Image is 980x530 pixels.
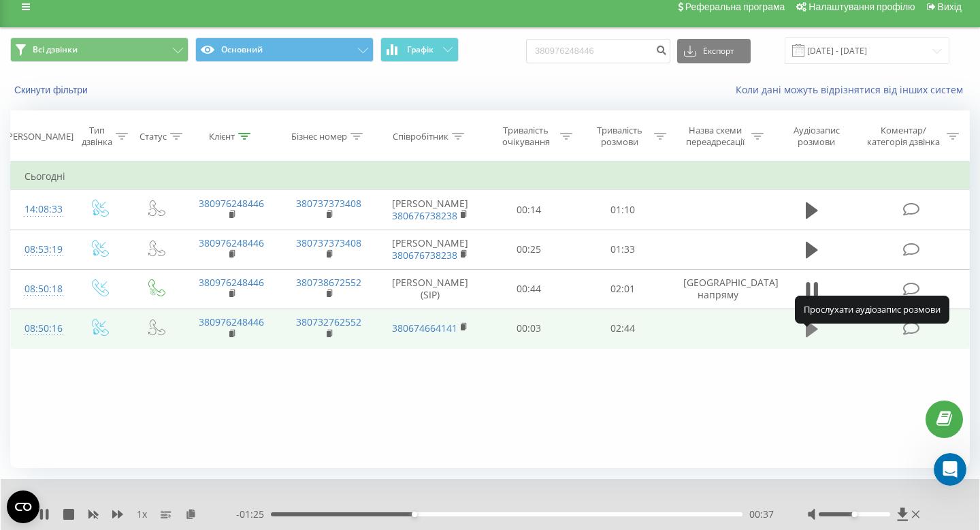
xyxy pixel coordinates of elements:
[199,236,264,249] a: 380976248446
[24,276,57,302] div: 08:50:18
[864,125,943,148] div: Коментар/категорія дзвінка
[39,10,61,32] img: Profile image for Fin
[24,315,57,342] div: 08:50:16
[10,37,189,62] button: Всі дзвінки
[685,1,785,12] span: Реферальна програма
[30,245,140,256] a: Додати до календаря
[378,269,483,309] td: [PERSON_NAME] (SIP)
[938,1,962,12] span: Вихід
[199,197,264,210] a: 380976248446
[11,163,970,190] td: Сьогодні
[66,5,82,16] h1: Fin
[495,125,557,148] div: Тривалість очікування
[677,39,751,63] button: Експорт
[483,230,576,269] td: 00:25
[236,508,271,521] span: - 01:25
[22,204,212,218] div: 📅 Коли: 19 серпня 2025 (вівторок)
[779,125,853,148] div: Аудіозапис розмови
[749,508,774,521] span: 00:37
[682,125,748,148] div: Назва схеми переадресації
[576,190,670,230] td: 01:10
[209,131,235,142] div: Клієнт
[412,512,417,517] div: Accessibility label
[22,272,94,283] b: Гарного дня!
[296,315,361,328] a: 380732762552
[24,236,57,263] div: 08:53:19
[82,125,112,148] div: Тип дзвінка
[526,39,670,63] input: Пошук за номером
[24,196,57,223] div: 14:08:33
[291,131,347,142] div: Бізнес номер
[22,231,212,245] div: → ←
[296,276,361,289] a: 380738672552
[199,276,264,289] a: 380976248446
[10,84,95,96] button: Скинути фільтри
[378,190,483,230] td: [PERSON_NAME]
[483,269,576,309] td: 00:44
[140,131,167,142] div: Статус
[11,361,261,495] div: Fin каже…
[30,232,162,243] a: Реєстрація за посиланням
[407,45,434,54] span: Графік
[199,315,264,328] a: 380976248446
[795,296,949,323] div: Прослухати аудіозапис розмови
[9,8,35,34] button: go back
[392,322,457,334] a: 380674664141
[25,375,187,392] div: Оцініть бесіду
[483,190,576,230] td: 00:14
[11,303,223,360] div: Допоможіть користувачеві [PERSON_NAME] зрозуміти, як він справляється:
[22,217,212,231] div: ⏰ Час: 15:00 (за Києвом)
[7,490,39,523] button: Open CMP widget
[576,309,670,348] td: 02:44
[588,125,651,148] div: Тривалість розмови
[378,230,483,269] td: [PERSON_NAME]
[137,508,147,521] span: 1 x
[5,131,73,142] div: [PERSON_NAME]
[239,8,263,33] div: Закрити
[195,37,374,62] button: Основний
[296,236,361,249] a: 380737373408
[576,230,670,269] td: 01:33
[296,197,361,210] a: 380737373408
[213,8,239,34] button: Головна
[22,144,212,197] div: Якщо цікавитесь штучним інтелектом та хотіли б спробувати аналізувати свої дзвінки — приєднуйтесь!
[11,303,261,361] div: Fin каже…
[808,1,915,12] span: Налаштування профілю
[670,269,767,309] td: [GEOGRAPHIC_DATA] напряму
[22,258,212,284] div: ​﻿ 😊
[22,91,212,144] div: Також хочу вас запросити на онлайн-вебінар "Мовна аналітика ШІ: як налаштувати та інтегрувати в р...
[22,311,212,352] div: Допоможіть користувачеві [PERSON_NAME] зрозуміти, як він справляється:
[33,44,78,55] span: Всі дзвінки
[380,37,459,62] button: Графік
[22,245,212,258] div: → ←
[392,249,457,262] a: 380676738238
[851,512,857,517] div: Accessibility label
[66,16,209,37] p: Наші фахівці також можуть допомогти
[736,83,970,96] a: Коли дані можуть відрізнятися вiд інших систем
[483,309,576,348] td: 00:03
[934,453,966,486] iframe: To enrich screen reader interactions, please activate Accessibility in Grammarly extension settings
[393,131,448,142] div: Співробітник
[392,209,457,222] a: 380676738238
[576,269,670,309] td: 02:01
